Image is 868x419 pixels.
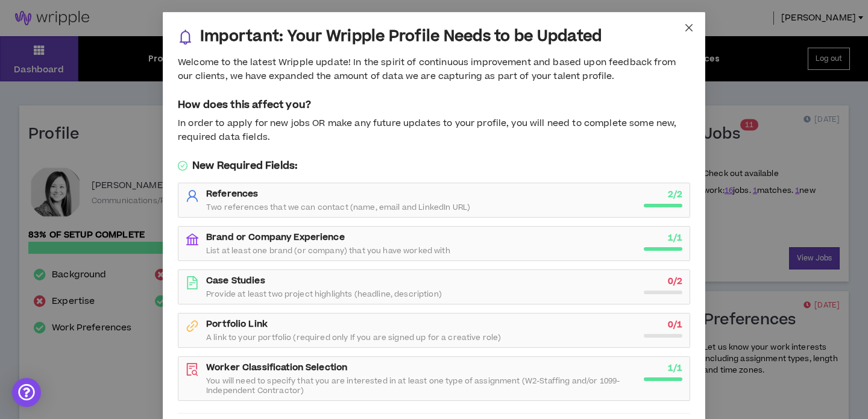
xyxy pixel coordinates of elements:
div: In order to apply for new jobs OR make any future updates to your profile, you will need to compl... [178,117,690,144]
span: A link to your portfolio (required only If you are signed up for a creative role) [206,333,501,342]
strong: Brand or Company Experience [206,231,345,244]
div: Welcome to the latest Wripple update! In the spirit of continuous improvement and based upon feed... [178,56,690,83]
span: check-circle [178,161,187,171]
strong: 1 / 1 [668,362,682,374]
strong: References [206,187,258,200]
div: Open Intercom Messenger [12,378,41,407]
strong: Worker Classification Selection [206,361,347,374]
strong: Portfolio Link [206,318,268,330]
strong: 2 / 2 [668,188,682,201]
span: bell [178,30,193,45]
h5: How does this affect you? [178,98,690,112]
span: List at least one brand (or company) that you have worked with [206,246,450,256]
span: close [684,23,694,33]
strong: 0 / 2 [668,275,682,288]
strong: 0 / 1 [668,318,682,331]
span: user [186,189,199,203]
h3: Important: Your Wripple Profile Needs to be Updated [200,27,602,46]
h5: New Required Fields: [178,159,690,173]
span: You will need to specify that you are interested in at least one type of assignment (W2-Staffing ... [206,376,637,395]
span: link [186,320,199,333]
span: Provide at least two project highlights (headline, description) [206,289,442,299]
strong: Case Studies [206,274,265,287]
span: bank [186,233,199,246]
span: file-search [186,363,199,376]
span: Two references that we can contact (name, email and LinkedIn URL) [206,203,470,212]
strong: 1 / 1 [668,232,682,244]
span: file-text [186,276,199,289]
button: Close [673,12,705,45]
